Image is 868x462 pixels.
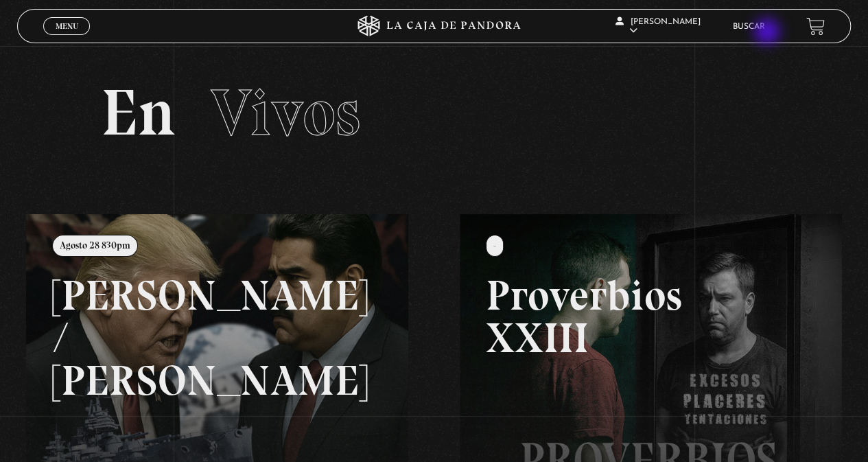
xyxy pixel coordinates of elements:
[806,17,825,36] a: View your shopping cart
[51,34,83,43] span: Cerrar
[615,18,701,35] span: [PERSON_NAME]
[211,73,360,152] span: Vivos
[56,22,78,30] span: Menu
[733,23,765,31] a: Buscar
[101,80,768,146] h2: En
